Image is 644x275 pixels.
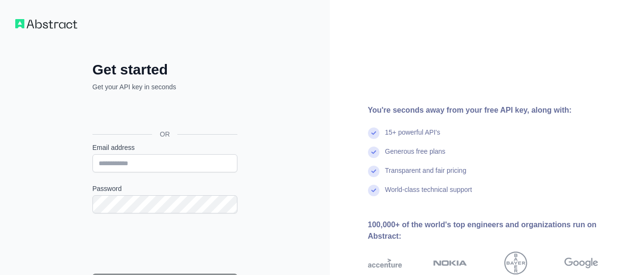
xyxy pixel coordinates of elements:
img: nokia [433,252,467,275]
img: google [564,252,598,275]
div: Transparent and fair pricing [385,166,467,185]
img: check mark [368,127,379,139]
div: 100,000+ of the world's top engineers and organizations run on Abstract: [368,219,629,242]
h2: Get started [92,61,237,78]
img: Workflow [15,19,77,29]
div: 15+ powerful API's [385,127,440,147]
p: Get your API key in seconds [92,82,237,92]
img: check mark [368,185,379,196]
img: accenture [368,252,402,275]
label: Password [92,184,237,193]
span: OR [152,129,177,139]
iframe: Sign in with Google Button [88,102,240,123]
div: World-class technical support [385,185,472,204]
img: bayer [504,252,527,275]
iframe: reCAPTCHA [92,225,237,262]
img: check mark [368,166,379,177]
label: Email address [92,143,237,152]
div: You're seconds away from your free API key, along with: [368,105,629,116]
img: check mark [368,147,379,158]
div: Generous free plans [385,147,446,166]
